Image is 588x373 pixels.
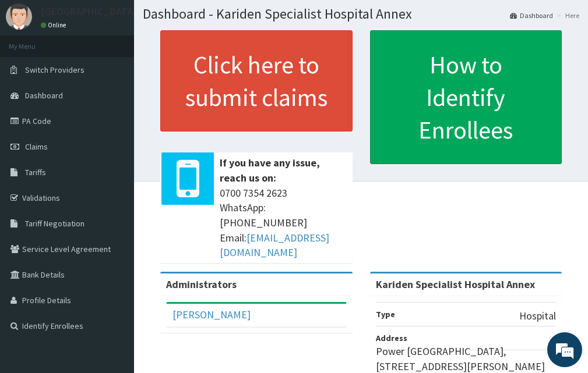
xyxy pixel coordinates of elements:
li: Here [554,10,579,20]
a: How to Identify Enrollees [370,30,562,164]
div: Minimize live chat window [191,6,219,34]
h1: Dashboard - Kariden Specialist Hospital Annex [143,6,579,22]
p: [GEOGRAPHIC_DATA] [41,6,137,17]
a: [EMAIL_ADDRESS][DOMAIN_NAME] [220,231,329,260]
a: Dashboard [510,10,553,20]
p: Hospital [519,308,556,324]
span: Claims [25,141,48,152]
strong: Kariden Specialist Hospital Annex [376,278,535,291]
div: Chat with us now [61,65,196,80]
b: If you have any issue, reach us on: [220,156,320,184]
a: Click here to submit claims [160,30,353,132]
b: Administrators [166,278,237,291]
span: Switch Providers [25,65,84,75]
span: Tariffs [25,167,46,177]
span: Tariff Negotiation [25,218,84,229]
b: Address [376,333,407,343]
a: Online [41,21,69,29]
b: Type [376,309,395,319]
img: User Image [6,3,32,30]
span: We're online! [68,112,161,230]
a: [PERSON_NAME] [172,308,251,321]
span: Dashboard [25,90,63,101]
textarea: Type your message and hit 'Enter' [6,249,222,290]
img: d_794563401_company_1708531726252_794563401 [22,58,47,87]
span: 0700 7354 2623 WhatsApp: [PHONE_NUMBER] Email: [220,186,347,261]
